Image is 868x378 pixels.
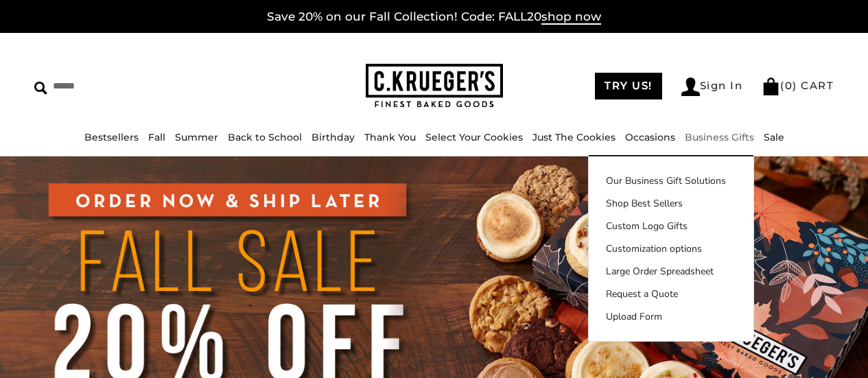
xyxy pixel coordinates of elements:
a: Sale [764,131,784,143]
span: 0 [785,79,793,92]
a: Just The Cookies [532,131,615,143]
a: Save 20% on our Fall Collection! Code: FALL20shop now [267,10,601,25]
a: Business Gifts [685,131,754,143]
a: Sign In [681,78,743,96]
span: shop now [541,10,601,25]
a: Custom Logo Gifts [589,219,753,233]
img: Bag [762,78,780,95]
img: Account [681,78,700,96]
input: Search [34,75,218,97]
a: Back to School [228,131,302,143]
a: Our Business Gift Solutions [589,174,753,188]
a: Occasions [625,131,675,143]
a: Large Order Spreadsheet [589,264,753,279]
a: Summer [175,131,218,143]
a: Shop Best Sellers [589,196,753,211]
a: Upload Form [589,309,753,324]
a: (0) CART [762,79,834,92]
a: Request a Quote [589,287,753,301]
a: Thank You [364,131,416,143]
img: Search [34,82,47,95]
a: Bestsellers [84,131,139,143]
img: C.KRUEGER'S [366,64,503,108]
a: Fall [148,131,165,143]
a: TRY US! [595,73,662,99]
a: Select Your Cookies [425,131,523,143]
a: Birthday [312,131,355,143]
a: Customization options [589,241,753,256]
